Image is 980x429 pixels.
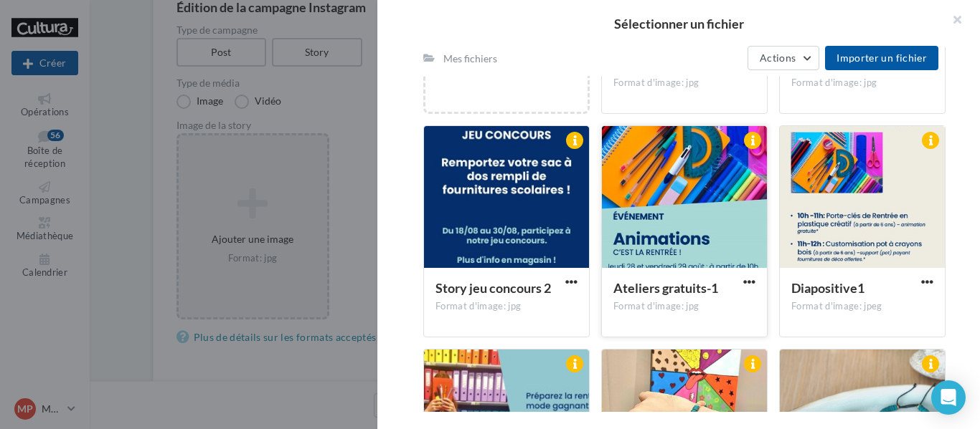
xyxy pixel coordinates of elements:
[435,300,578,313] div: Format d'image: jpg
[791,300,933,313] div: Format d'image: jpeg
[931,380,966,415] div: Open Intercom Messenger
[837,52,927,64] span: Importer un fichier
[613,280,718,296] span: Ateliers gratuits-1
[613,77,755,90] div: Format d'image: jpg
[791,280,864,296] span: Diapositive1
[760,52,796,64] span: Actions
[443,52,497,66] div: Mes fichiers
[435,280,551,296] span: Story jeu concours 2
[748,46,819,70] button: Actions
[400,17,957,30] h2: Sélectionner un fichier
[613,300,755,313] div: Format d'image: jpg
[791,77,933,90] div: Format d'image: jpg
[825,46,938,70] button: Importer un fichier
